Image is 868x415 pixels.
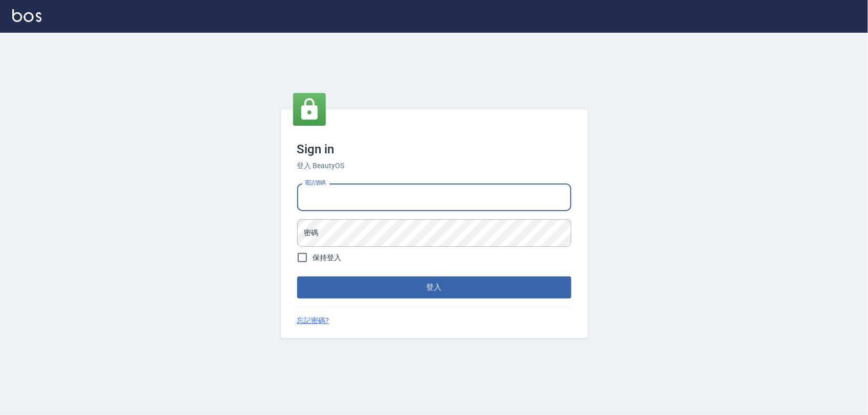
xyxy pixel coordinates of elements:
label: 電話號碼 [304,179,326,187]
h6: 登入 BeautyOS [297,160,571,171]
img: Logo [12,9,41,22]
h3: Sign in [297,142,571,156]
a: 忘記密碼? [297,315,329,326]
button: 登入 [297,276,571,298]
span: 保持登入 [313,252,342,263]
